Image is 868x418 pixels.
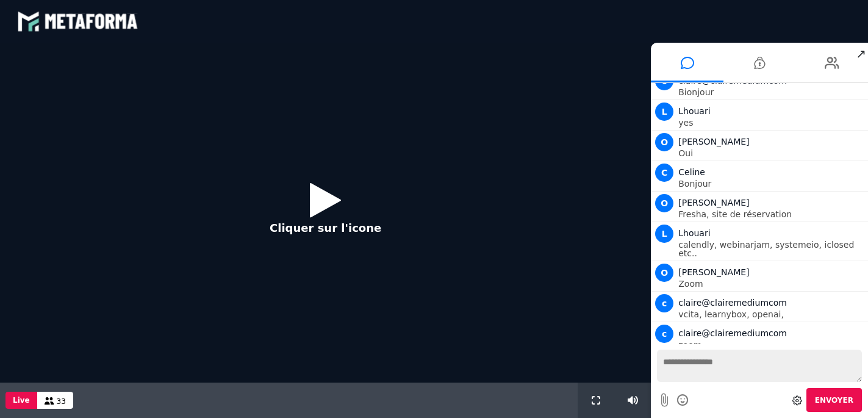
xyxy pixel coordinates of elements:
[678,179,865,188] p: Bonjour
[678,118,865,127] p: yes
[257,173,393,252] button: Cliquer sur l'icone
[655,133,673,151] span: O
[655,194,673,212] span: O
[678,310,865,319] p: vcita, learnybox, openai,
[806,388,862,412] button: Envoyer
[678,167,705,177] span: Celine
[854,43,868,65] span: ↗
[678,137,749,146] span: [PERSON_NAME]
[678,228,710,238] span: Lhouari
[678,279,865,288] p: Zoom
[678,328,787,338] span: claire@clairemediumcom
[270,220,381,236] p: Cliquer sur l'icone
[678,341,865,349] p: zoom
[678,298,787,308] span: claire@clairemediumcom
[57,397,66,406] span: 33
[678,210,865,218] p: Fresha, site de réservation
[655,294,673,312] span: c
[655,264,673,282] span: O
[678,267,749,277] span: [PERSON_NAME]
[678,240,865,258] p: calendly, webinarjam, systemeio, iclosed etc..
[678,106,710,116] span: Lhouari
[655,103,673,121] span: L
[655,225,673,243] span: L
[678,198,749,207] span: [PERSON_NAME]
[655,325,673,343] span: c
[5,392,37,409] button: Live
[678,149,865,157] p: Oui
[678,88,865,96] p: Bionjour
[655,164,673,182] span: C
[815,396,853,405] span: Envoyer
